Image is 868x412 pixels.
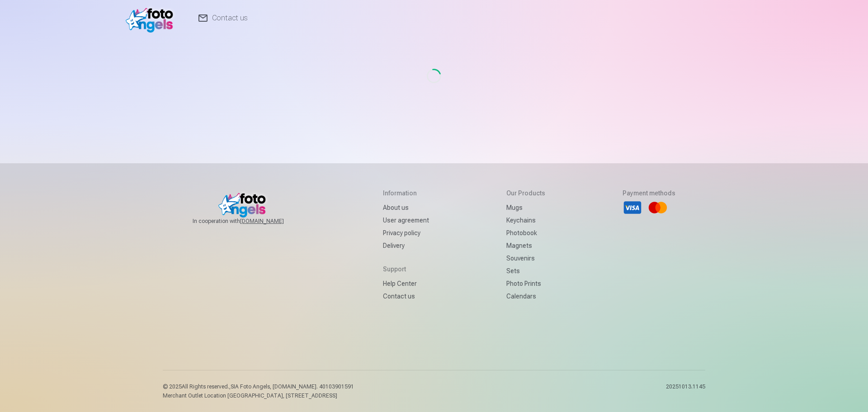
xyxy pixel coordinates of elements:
a: Delivery [383,239,429,252]
p: Merchant Outlet Location [GEOGRAPHIC_DATA], [STREET_ADDRESS] [163,392,354,399]
h5: Payment methods [623,189,675,198]
a: Contact us [383,290,429,303]
a: Sets [506,265,545,277]
a: User agreement [383,214,429,227]
a: [DOMAIN_NAME] [240,218,306,225]
a: About us [383,201,429,214]
span: In cooperation with [193,218,306,225]
a: Calendars [506,290,545,303]
img: /v1 [126,4,178,33]
a: Photo prints [506,277,545,290]
h5: Information [383,189,429,198]
a: Help Center [383,277,429,290]
a: Magnets [506,239,545,252]
a: Privacy policy [383,227,429,239]
span: SIA Foto Angels, [DOMAIN_NAME]. 40103901591 [231,384,354,390]
p: © 2025 All Rights reserved. , [163,383,354,390]
a: Mugs [506,201,545,214]
li: Visa [623,198,642,218]
h5: Support [383,265,429,274]
a: Keychains [506,214,545,227]
a: Souvenirs [506,252,545,265]
h5: Our products [506,189,545,198]
li: Mastercard [648,198,668,218]
p: 20251013.1145 [666,383,705,399]
a: Photobook [506,227,545,239]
